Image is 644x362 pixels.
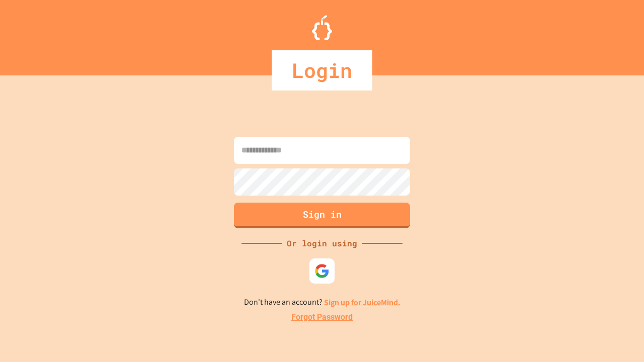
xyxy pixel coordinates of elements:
[324,297,400,308] a: Sign up for JuiceMind.
[312,15,332,40] img: Logo.svg
[234,203,410,228] button: Sign in
[314,263,330,279] img: google-icon.svg
[272,50,372,90] div: Login
[282,237,362,249] div: Or login using
[244,296,400,309] p: Don't have an account?
[291,311,353,323] a: Forgot Password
